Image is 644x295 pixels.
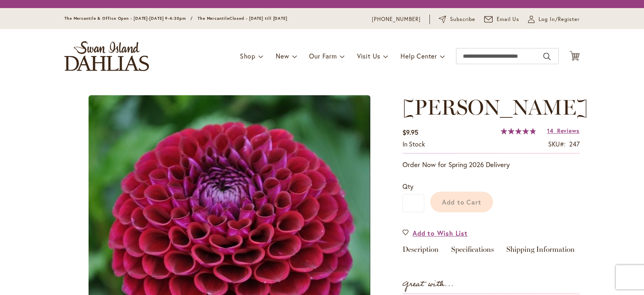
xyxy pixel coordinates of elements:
span: Help Center [400,52,437,60]
a: Add to Wish List [402,228,468,238]
strong: SKU [548,140,566,148]
div: Detailed Product Info [402,246,580,257]
a: 14 Reviews [547,127,580,134]
span: Closed - [DATE] till [DATE] [229,16,287,21]
span: Shop [240,52,256,60]
p: Order Now for Spring 2026 Delivery [402,160,580,169]
a: Specifications [451,246,494,257]
span: Reviews [557,127,580,134]
a: Log In/Register [528,15,580,23]
div: Availability [402,140,425,149]
span: The Mercantile & Office Open - [DATE]-[DATE] 9-4:30pm / The Mercantile [64,16,229,21]
a: Email Us [484,15,520,23]
span: 14 [547,127,553,134]
div: 247 [569,140,580,149]
span: Visit Us [357,52,380,60]
span: Our Farm [309,52,336,60]
a: Description [402,246,439,257]
span: [PERSON_NAME] [402,94,588,120]
a: Subscribe [439,15,475,23]
button: Search [543,50,551,63]
div: 97% [501,128,536,134]
strong: Great with... [402,278,454,291]
span: New [276,52,289,60]
span: Email Us [497,15,520,23]
span: Log In/Register [539,15,580,23]
a: [PHONE_NUMBER] [372,15,421,23]
span: $9.95 [402,128,418,136]
span: Qty [402,182,413,190]
a: Shipping Information [506,246,575,257]
span: Add to Wish List [413,228,468,238]
span: In stock [402,140,425,148]
a: store logo [64,41,149,71]
span: Subscribe [450,15,475,23]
